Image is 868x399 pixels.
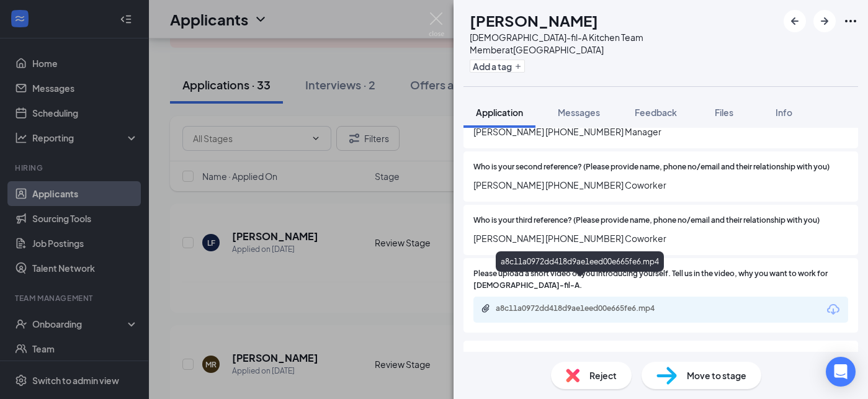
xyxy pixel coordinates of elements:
div: Open Intercom Messenger [826,357,856,387]
svg: Ellipses [843,14,858,29]
span: Move to stage [687,369,746,382]
span: Who is your third reference? (Please provide name, phone no/email and their relationship with you) [473,215,820,226]
span: [PERSON_NAME] [PHONE_NUMBER] Manager [473,125,848,138]
div: [DEMOGRAPHIC_DATA]-fil-A Kitchen Team Member at [GEOGRAPHIC_DATA] [470,31,777,56]
svg: ArrowRight [817,14,832,29]
span: Files [715,107,733,118]
h1: [PERSON_NAME] [470,10,598,31]
span: Messages [558,107,600,118]
span: Info [776,107,792,118]
svg: Download [826,302,841,317]
a: Paperclipa8c11a0972dd418d9ae1eed00e665fe6.mp4 [481,303,682,315]
svg: Paperclip [481,303,491,313]
button: ArrowRight [813,10,836,32]
span: Feedback [635,107,677,118]
div: a8c11a0972dd418d9ae1eed00e665fe6.mp4 [496,303,669,313]
button: PlusAdd a tag [470,60,525,73]
div: a8c11a0972dd418d9ae1eed00e665fe6.mp4 [496,251,664,272]
span: Please upload a short video of you introducing yourself. Tell us in the video, why you want to wo... [473,268,848,292]
svg: Plus [514,63,522,70]
span: Application [476,107,523,118]
svg: ArrowLeftNew [787,14,802,29]
span: Reject [589,369,617,382]
span: [PERSON_NAME] [PHONE_NUMBER] Coworker [473,178,848,192]
button: ArrowLeftNew [784,10,806,32]
span: Who is your second reference? (Please provide name, phone no/email and their relationship with you) [473,161,830,173]
span: Are you legally eligible to work in the [GEOGRAPHIC_DATA]? [473,351,848,364]
span: [PERSON_NAME] [PHONE_NUMBER] Coworker [473,231,848,245]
